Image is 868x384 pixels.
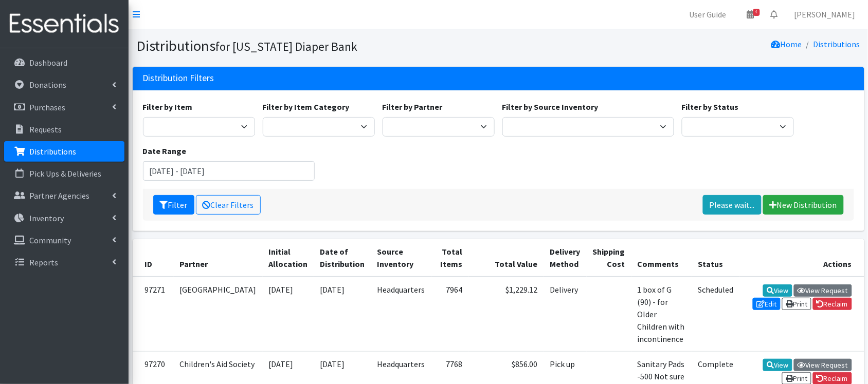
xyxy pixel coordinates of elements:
[431,277,469,352] td: 7964
[4,74,124,95] a: Donations
[263,239,314,277] th: Initial Allocation
[4,208,124,228] a: Inventory
[29,57,67,68] p: Dashboard
[29,146,76,157] p: Distributions
[431,239,469,277] th: Total Items
[371,277,431,352] td: Headquarters
[143,73,214,84] h3: Distribution Filters
[739,4,763,25] a: 4
[29,213,64,223] p: Inventory
[153,195,194,215] button: Filter
[753,298,781,310] a: Edit
[786,4,864,25] a: [PERSON_NAME]
[771,39,802,49] a: Home
[29,102,65,112] p: Purchases
[4,252,124,273] a: Reports
[263,101,350,113] label: Filter by Item Category
[29,190,89,201] p: Partner Agencies
[4,52,124,73] a: Dashboard
[682,101,739,113] label: Filter by Status
[29,257,58,267] p: Reports
[813,298,852,310] a: Reclaim
[137,37,495,55] h1: Distributions
[143,101,193,113] label: Filter by Item
[763,359,792,371] a: View
[703,195,762,215] a: Please wait...
[813,39,860,49] a: Distributions
[4,97,124,118] a: Purchases
[469,239,544,277] th: Total Value
[133,239,174,277] th: ID
[174,239,263,277] th: Partner
[763,284,792,297] a: View
[371,239,431,277] th: Source Inventory
[143,161,315,181] input: January 1, 2011 - December 31, 2011
[314,239,371,277] th: Date of Distribution
[143,145,187,157] label: Date Range
[29,80,66,90] p: Donations
[692,277,740,352] td: Scheduled
[587,239,631,277] th: Shipping Cost
[631,239,692,277] th: Comments
[681,4,735,25] a: User Guide
[502,101,599,113] label: Filter by Source Inventory
[692,239,740,277] th: Status
[216,39,358,54] small: for [US_STATE] Diaper Bank
[544,277,587,352] td: Delivery
[794,284,852,297] a: View Request
[763,195,844,215] a: New Distribution
[469,277,544,352] td: $1,229.12
[753,9,760,16] span: 4
[4,7,124,41] img: HumanEssentials
[383,101,443,113] label: Filter by Partner
[4,185,124,206] a: Partner Agencies
[29,235,71,245] p: Community
[4,141,124,162] a: Distributions
[4,119,124,140] a: Requests
[133,277,174,352] td: 97271
[174,277,263,352] td: [GEOGRAPHIC_DATA]
[544,239,587,277] th: Delivery Method
[782,298,811,310] a: Print
[263,277,314,352] td: [DATE]
[631,277,692,352] td: 1 box of G (90) - for Older Children with incontinence
[740,239,864,277] th: Actions
[4,230,124,251] a: Community
[196,195,261,215] a: Clear Filters
[314,277,371,352] td: [DATE]
[4,163,124,184] a: Pick Ups & Deliveries
[794,359,852,371] a: View Request
[29,168,102,179] p: Pick Ups & Deliveries
[29,124,62,135] p: Requests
